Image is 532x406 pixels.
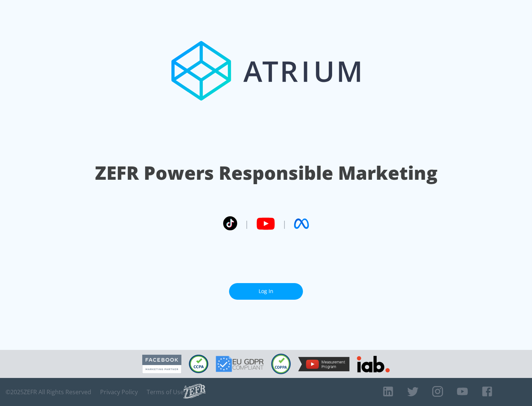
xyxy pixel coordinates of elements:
a: Privacy Policy [100,388,138,396]
img: GDPR Compliant [216,356,264,372]
a: Log In [229,283,303,300]
img: COPPA Compliant [271,354,291,374]
img: IAB [357,356,390,372]
img: YouTube Measurement Program [298,357,349,371]
span: | [245,218,249,229]
img: Facebook Marketing Partner [142,355,181,374]
span: | [282,218,287,229]
h1: ZEFR Powers Responsible Marketing [95,160,437,186]
img: CCPA Compliant [189,355,208,373]
span: © 2025 ZEFR All Rights Reserved [6,388,91,396]
a: Terms of Use [147,388,184,396]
